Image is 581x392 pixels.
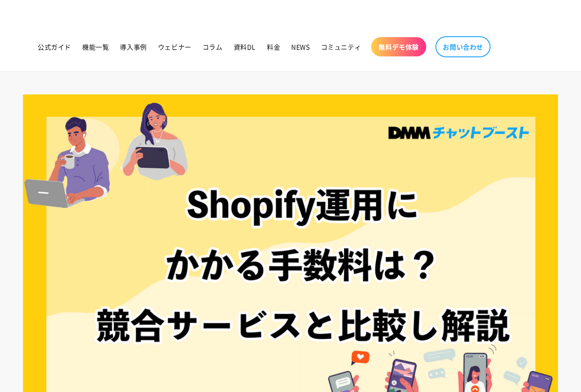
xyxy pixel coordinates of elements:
[316,37,367,56] a: コミュニティ
[435,36,491,57] a: お問い合わせ
[82,43,109,51] span: 機能一覧
[158,43,192,51] span: ウェビナー
[77,37,114,56] a: 機能一覧
[197,37,228,56] a: コラム
[321,43,361,51] span: コミュニティ
[234,43,256,51] span: 資料DL
[152,37,197,56] a: ウェビナー
[228,37,261,56] a: 資料DL
[114,37,152,56] a: 導入事例
[120,43,147,51] span: 導入事例
[32,37,77,56] a: 公式ガイド
[267,43,280,51] span: 料金
[378,43,419,51] span: 無料デモ体験
[443,43,483,51] span: お問い合わせ
[261,37,286,56] a: 料金
[291,43,310,51] span: NEWS
[286,37,315,56] a: NEWS
[38,43,71,51] span: 公式ガイド
[203,43,223,51] span: コラム
[371,37,426,56] a: 無料デモ体験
